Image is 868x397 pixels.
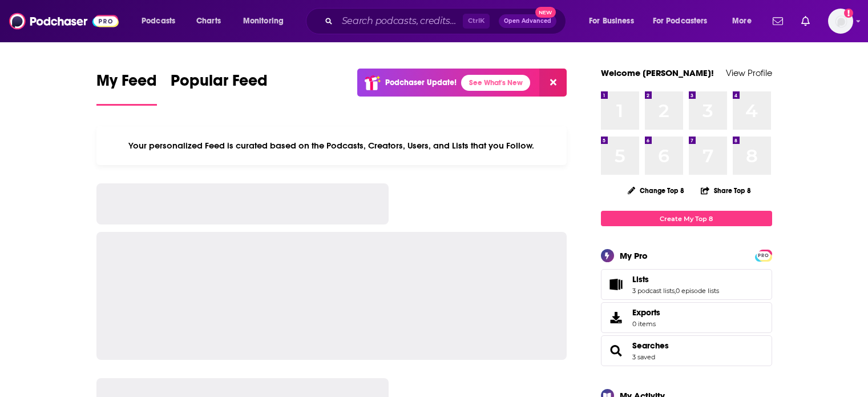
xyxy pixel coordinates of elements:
img: User Profile [828,9,853,34]
a: Lists [632,274,719,284]
a: Searches [605,343,628,359]
span: Charts [196,13,221,29]
button: Share Top 8 [700,179,752,202]
button: open menu [581,12,648,30]
span: Monitoring [243,13,284,29]
button: open menu [235,12,298,30]
span: Searches [601,335,772,366]
span: Popular Feed [171,71,268,97]
span: Exports [632,307,660,318]
a: Charts [189,12,228,30]
span: Exports [605,310,628,326]
span: More [732,13,752,29]
a: Show notifications dropdown [768,11,788,31]
a: Popular Feed [171,71,268,106]
p: Podchaser Update! [385,78,457,87]
span: For Business [589,13,634,29]
button: Show profile menu [828,9,853,34]
span: Logged in as LaurenCarrane [828,9,853,34]
div: My Pro [620,250,648,261]
a: 3 podcast lists [632,287,675,295]
a: Lists [605,276,628,292]
button: open menu [645,12,724,30]
span: For Podcasters [653,13,708,29]
span: My Feed [96,71,157,97]
a: Welcome [PERSON_NAME]! [601,67,714,78]
button: Change Top 8 [621,183,692,198]
a: View Profile [726,67,772,78]
img: Podchaser - Follow, Share and Rate Podcasts [9,10,119,32]
a: Show notifications dropdown [797,11,814,31]
span: Podcasts [142,13,175,29]
input: Search podcasts, credits, & more... [337,12,463,30]
span: Ctrl K [463,14,490,29]
span: Lists [601,269,772,300]
a: 3 saved [632,353,655,361]
a: 0 episode lists [676,287,719,295]
span: New [535,7,556,18]
a: See What's New [461,75,530,91]
svg: Add a profile image [844,9,853,18]
div: Your personalized Feed is curated based on the Podcasts, Creators, Users, and Lists that you Follow. [96,126,567,165]
span: Lists [632,274,649,284]
a: PRO [757,251,770,259]
a: Exports [601,302,772,333]
button: Open AdvancedNew [499,14,556,28]
span: Open Advanced [504,18,551,24]
button: open menu [134,12,190,30]
span: 0 items [632,320,660,328]
a: My Feed [96,71,157,106]
a: Create My Top 8 [601,211,772,226]
span: , [675,287,676,295]
span: PRO [757,251,770,260]
div: Search podcasts, credits, & more... [317,8,577,34]
a: Searches [632,340,669,351]
button: open menu [724,12,766,30]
